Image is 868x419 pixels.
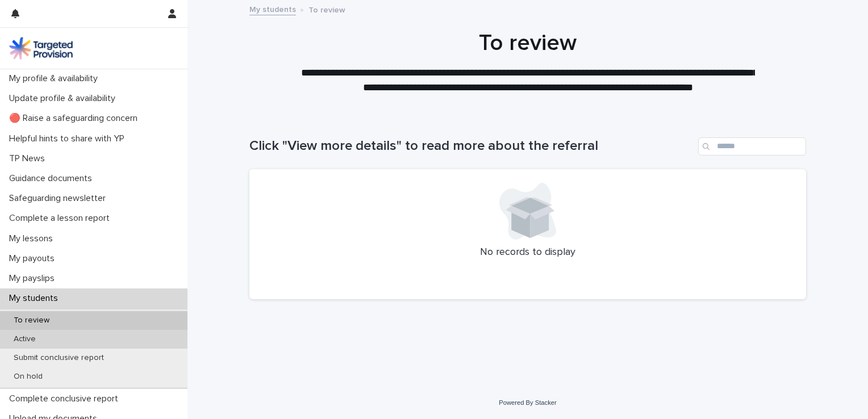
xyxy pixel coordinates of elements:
p: My students [5,293,67,304]
p: Update profile & availability [5,93,124,104]
p: To review [308,3,345,15]
a: My students [249,2,296,15]
input: Search [698,137,806,156]
p: Safeguarding newsletter [5,193,115,204]
img: M5nRWzHhSzIhMunXDL62 [9,37,73,60]
p: TP News [5,153,54,164]
p: On hold [5,372,52,382]
p: My profile & availability [5,73,107,84]
p: No records to display [263,246,792,259]
h1: Click "View more details" to read more about the referral [249,138,694,154]
p: To review [5,316,59,325]
p: 🔴 Raise a safeguarding concern [5,113,147,124]
p: My payslips [5,273,64,284]
a: Powered By Stacker [499,399,556,406]
p: Guidance documents [5,173,101,184]
p: My payouts [5,253,64,264]
p: Complete a lesson report [5,213,119,224]
p: Helpful hints to share with YP [5,133,133,144]
p: Complete conclusive report [5,393,127,404]
p: Active [5,334,45,344]
p: My lessons [5,233,62,244]
h1: To review [249,30,806,57]
p: Submit conclusive report [5,353,113,363]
